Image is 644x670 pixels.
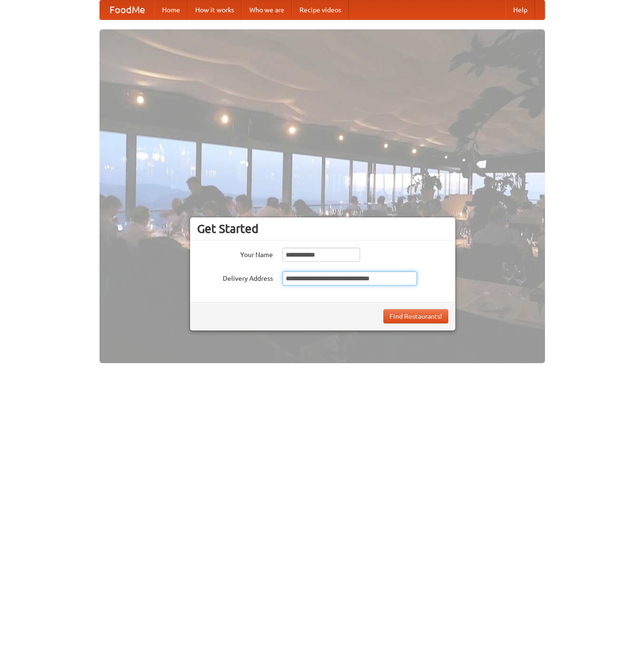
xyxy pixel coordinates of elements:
a: FoodMe [100,0,154,19]
label: Delivery Address [197,271,273,283]
a: Recipe videos [292,0,349,19]
a: Help [506,0,535,19]
a: How it works [188,0,242,19]
button: Find Restaurants! [383,309,448,323]
a: Home [154,0,188,19]
h3: Get Started [197,222,448,236]
a: Who we are [242,0,292,19]
label: Your Name [197,248,273,259]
